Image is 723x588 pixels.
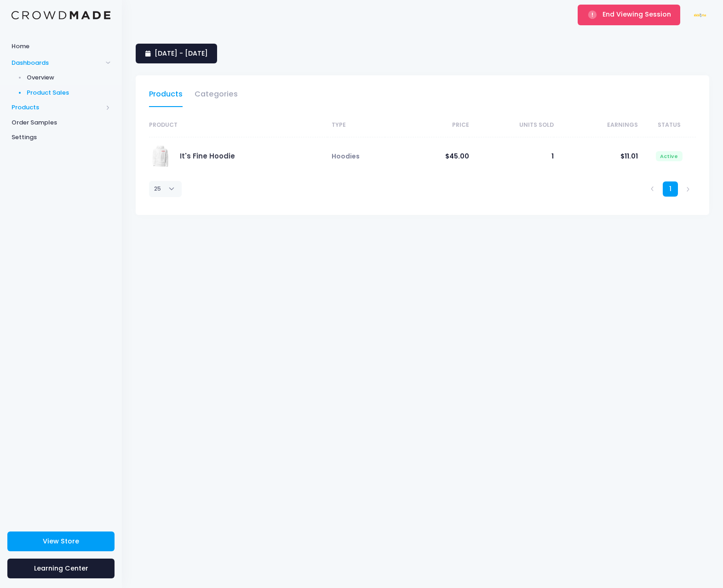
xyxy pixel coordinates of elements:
a: Learning Center [7,559,115,578]
span: Active [656,151,683,161]
span: Overview [27,73,111,82]
span: End Viewing Session [602,10,671,19]
span: View Store [43,537,79,546]
a: Categories [195,86,238,107]
a: 1 [663,181,678,197]
button: End Viewing Session [578,5,680,25]
span: Home [11,42,110,51]
span: 1 [551,152,554,161]
a: It's Fine Hoodie [180,151,235,161]
th: Status: activate to sort column ascending [638,113,695,137]
span: Order Samples [11,118,110,127]
a: [DATE] - [DATE] [136,44,217,63]
a: View Store [7,531,115,551]
span: Dashboards [11,58,103,68]
th: Price: activate to sort column ascending [385,113,469,137]
a: Products [149,86,183,107]
span: $45.00 [445,152,469,161]
th: Type: activate to sort column ascending [327,113,385,137]
th: Units Sold: activate to sort column ascending [469,113,553,137]
span: Hoodies [332,152,360,161]
span: Products [11,103,103,112]
span: Product Sales [27,88,111,97]
img: Logo [11,11,110,20]
span: Learning Center [34,564,88,573]
span: [DATE] - [DATE] [155,49,208,58]
th: Earnings: activate to sort column ascending [554,113,638,137]
th: Product: activate to sort column ascending [149,113,327,137]
img: User [691,6,709,24]
span: $11.01 [620,152,638,161]
span: Settings [11,133,110,142]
